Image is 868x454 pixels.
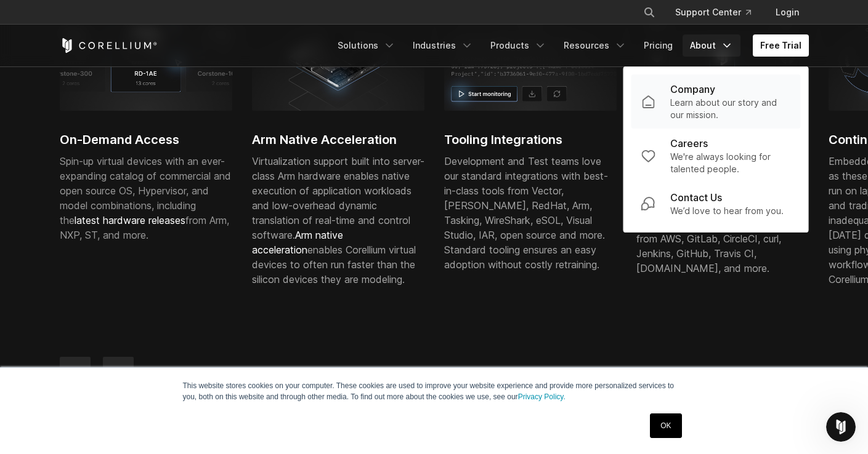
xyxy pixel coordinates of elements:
[60,130,232,149] h2: On-Demand Access
[638,1,660,23] button: Search
[252,154,424,287] div: Virtualization support built into server-class Arm hardware enables native execution of applicati...
[766,1,809,23] a: Login
[556,34,634,57] a: Resources
[405,34,481,57] a: Industries
[665,1,761,23] a: Support Center
[670,97,791,121] p: Learn about our story and our mission.
[670,205,784,217] p: We’d love to hear from you.
[670,82,715,97] p: Company
[631,74,801,129] a: Company Learn about our story and our mission.
[252,229,343,256] a: Arm native acceleration
[444,154,617,272] div: Development and Test teams love our standard integrations with best-in-class tools from Vector, [...
[636,34,680,57] a: Pricing
[683,34,740,57] a: About
[330,34,403,57] a: Solutions
[631,183,801,225] a: Contact Us We’d love to hear from you.
[826,412,856,442] iframe: Intercom live chat
[252,130,424,149] h2: Arm Native Acceleration
[75,214,185,226] a: latest hardware releases
[60,155,231,241] span: Spin-up virtual devices with an ever-expanding catalog of commercial and open source OS, Hypervis...
[670,190,722,205] p: Contact Us
[444,130,617,149] h2: Tooling Integrations
[670,151,791,175] p: We're always looking for talented people.
[631,129,801,183] a: Careers We're always looking for talented people.
[628,1,809,23] div: Navigation Menu
[670,136,708,151] p: Careers
[103,357,134,388] button: next
[252,229,416,285] span: enables Corellium virtual devices to often run faster than the silicon devices they are modeling.
[60,38,158,53] a: Corellium Home
[330,34,809,57] div: Navigation Menu
[650,413,681,438] a: OK
[753,34,809,57] a: Free Trial
[483,34,554,57] a: Products
[183,380,686,402] p: This website stores cookies on your computer. These cookies are used to improve your website expe...
[60,357,91,388] button: previous
[518,392,566,401] a: Privacy Policy.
